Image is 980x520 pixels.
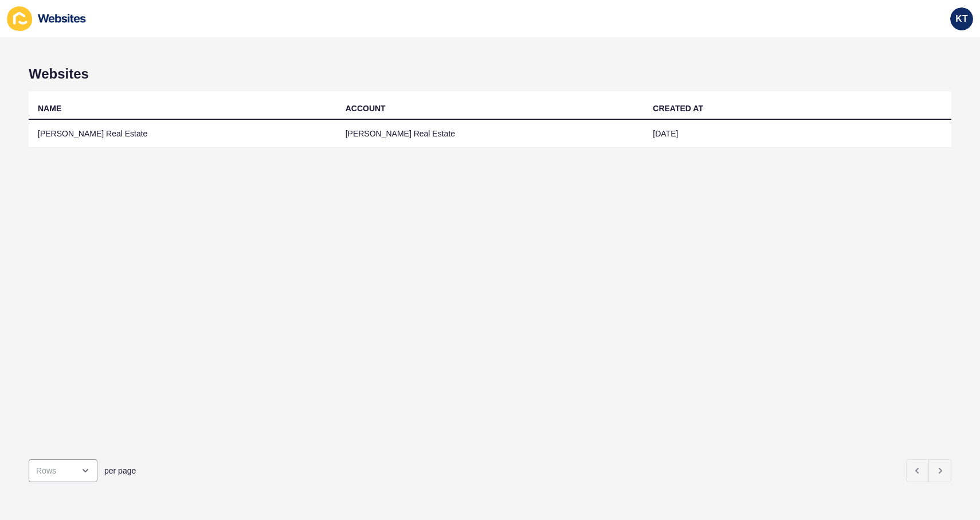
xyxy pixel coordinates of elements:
[29,120,336,148] td: [PERSON_NAME] Real Estate
[104,465,136,476] span: per page
[29,459,97,482] div: open menu
[38,103,61,114] div: NAME
[644,120,951,148] td: [DATE]
[955,13,967,25] span: KT
[336,120,644,148] td: [PERSON_NAME] Real Estate
[653,103,703,114] div: CREATED AT
[29,66,951,82] h1: Websites
[346,103,386,114] div: ACCOUNT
